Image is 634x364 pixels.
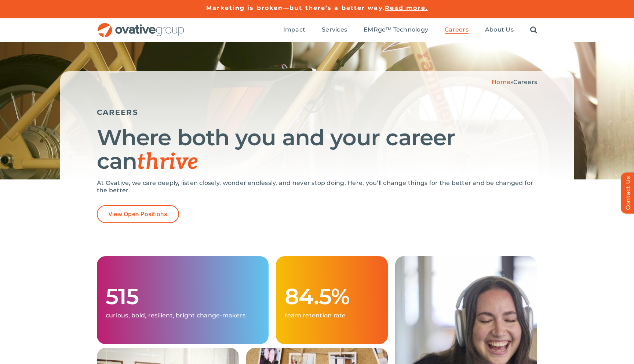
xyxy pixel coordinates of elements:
[485,26,514,33] span: About Us
[97,205,179,223] a: View Open Positions
[285,312,379,319] p: team retention rate
[364,26,428,34] a: EMRge™ Technology
[285,285,379,308] h1: 84.5%
[492,79,537,85] span: »
[485,26,514,34] a: About Us
[445,26,469,34] a: Careers
[97,179,537,194] p: At Ovative, we care deeply, listen closely, wonder endlessly, and never stop doing. Here, you’ll ...
[97,22,185,29] a: OG_Full_horizontal_RGB
[322,26,347,34] a: Services
[530,26,537,34] a: Search
[106,285,260,308] h1: 515
[97,108,537,117] h5: CAREERS
[283,18,537,42] nav: Menu
[283,26,305,34] a: Impact
[137,149,198,175] span: thrive
[385,4,428,11] a: Read more.
[492,79,510,85] a: Home
[283,26,305,33] span: Impact
[513,79,537,85] span: Careers
[206,4,385,11] a: Marketing is broken—but there’s a better way.
[445,26,469,33] span: Careers
[108,211,168,218] span: View Open Positions
[364,26,428,33] span: EMRge™ Technology
[97,126,537,174] h1: Where both you and your career can
[106,312,260,319] p: curious, bold, resilient, bright change-makers
[322,26,347,33] span: Services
